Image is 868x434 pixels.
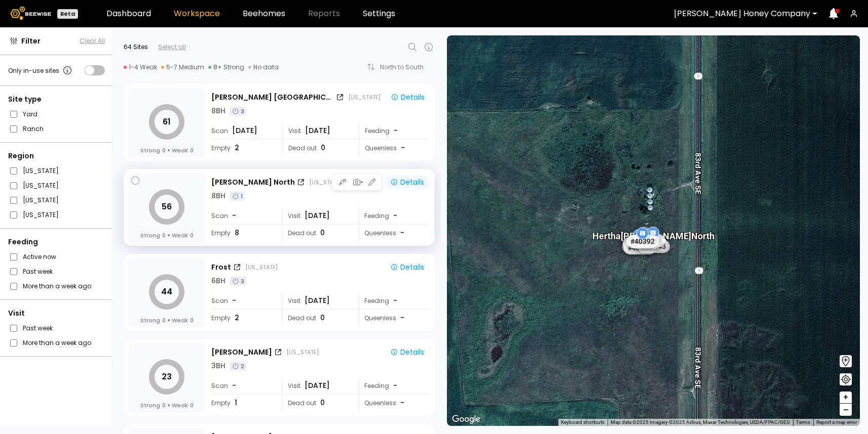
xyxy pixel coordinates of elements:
[140,146,194,154] div: Strong Weak
[449,413,483,426] img: Google
[305,380,330,391] span: [DATE]
[235,143,239,153] span: 2
[400,228,404,238] span: -
[211,177,295,188] div: [PERSON_NAME] North
[235,313,239,323] span: 2
[21,36,41,47] span: Filter
[248,63,279,71] div: No data
[235,398,237,408] span: 1
[816,419,857,425] a: Report a map error
[23,266,53,277] label: Past week
[124,42,148,52] div: 64 Sites
[190,146,194,154] span: 0
[282,310,352,326] div: Dead out
[174,10,220,18] a: Workspace
[359,377,428,394] div: Feeding
[359,140,429,156] div: Queenless
[211,106,225,116] div: 8 BH
[305,125,330,136] span: [DATE]
[23,337,91,348] label: More than a week ago
[211,225,275,241] div: Empty
[637,240,669,253] div: # 40445
[211,191,225,201] div: 8 BH
[629,236,661,249] div: # 40567
[243,10,285,18] a: Beehomes
[840,392,852,404] button: +
[211,395,275,411] div: Empty
[162,401,166,409] span: 0
[211,361,225,371] div: 3 BH
[320,398,325,408] span: 0
[359,122,429,139] div: Feeding
[401,143,405,153] span: -
[190,231,194,239] span: 0
[124,63,157,71] div: 1-4 Weak
[387,91,429,104] button: Details
[386,261,428,274] button: Details
[286,348,319,356] div: [US_STATE]
[140,316,194,324] div: Strong Weak
[390,178,424,187] div: Details
[106,10,151,18] a: Dashboard
[162,231,166,239] span: 0
[386,345,428,359] button: Details
[611,419,790,425] span: Map data ©2025 Imagery ©2025 Airbus, Maxar Technologies, USDA/FPAC/GEO
[386,176,428,189] button: Details
[23,123,44,134] label: Ranch
[211,122,275,139] div: Scan
[162,146,166,154] span: 0
[23,180,59,191] label: [US_STATE]
[380,64,431,70] div: North to South
[363,10,395,18] a: Settings
[592,220,714,241] div: Hertha [PERSON_NAME] North
[359,225,428,241] div: Queenless
[359,292,428,309] div: Feeding
[23,209,59,220] label: [US_STATE]
[393,210,398,221] div: -
[320,313,325,323] span: 0
[211,92,334,103] div: [PERSON_NAME] [GEOGRAPHIC_DATA]
[57,9,78,19] div: Beta
[245,263,278,271] div: [US_STATE]
[359,310,428,326] div: Queenless
[305,295,330,306] span: [DATE]
[282,395,352,411] div: Dead out
[622,240,655,253] div: # 40178
[394,125,399,136] div: -
[211,140,275,156] div: Empty
[796,419,810,425] a: Terms
[840,404,852,416] button: –
[211,207,275,224] div: Scan
[162,371,172,382] tspan: 23
[23,323,53,333] label: Past week
[23,281,91,291] label: More than a week ago
[632,234,665,247] div: # 40589
[391,93,425,102] div: Details
[843,404,849,416] span: –
[211,347,272,358] div: [PERSON_NAME]
[400,398,404,408] span: -
[309,178,342,186] div: [US_STATE]
[348,93,381,101] div: [US_STATE]
[230,192,245,201] div: 1
[235,228,239,238] span: 8
[208,63,244,71] div: 8+ Strong
[10,7,51,20] img: Beewise logo
[80,36,105,46] button: Clear All
[190,401,194,409] span: 0
[230,107,246,116] div: 3
[282,225,352,241] div: Dead out
[211,310,275,326] div: Empty
[305,210,330,221] span: [DATE]
[163,116,171,127] tspan: 61
[23,165,59,176] label: [US_STATE]
[626,235,659,248] div: # 40392
[8,64,73,76] div: Only in-use sites
[23,195,59,205] label: [US_STATE]
[393,295,398,306] div: -
[140,401,194,409] div: Strong Weak
[158,42,186,52] div: Select all
[211,377,275,394] div: Scan
[449,413,483,426] a: Open this area in Google Maps (opens a new window)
